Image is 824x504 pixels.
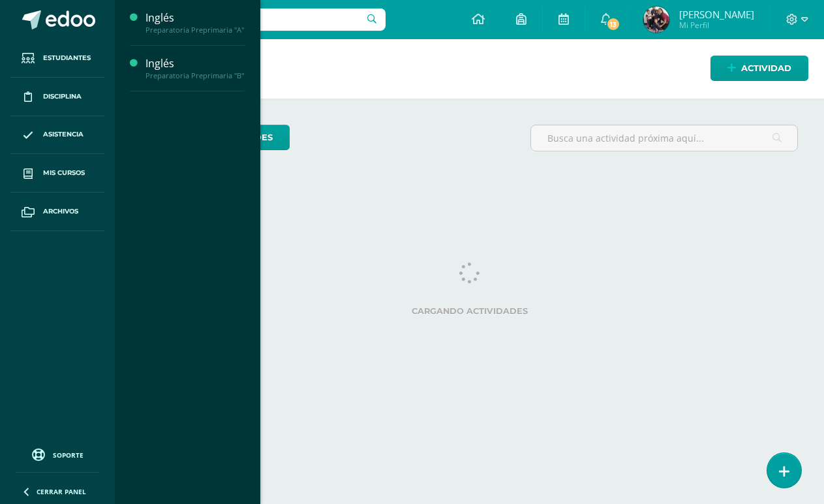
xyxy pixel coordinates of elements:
div: Preparatoria Preprimaria "B" [145,71,245,80]
a: Archivos [10,193,104,231]
span: Actividad [741,56,791,80]
span: Archivos [43,206,78,217]
div: Preparatoria Preprimaria "A" [145,25,245,35]
div: Inglés [145,10,245,25]
a: InglésPreparatoria Preprimaria "B" [145,56,245,80]
span: Cerrar panel [37,487,86,496]
span: Asistencia [43,129,84,140]
a: Soporte [16,445,99,463]
span: Disciplina [43,91,82,102]
span: Mi Perfil [679,20,754,31]
a: Actividad [710,55,808,81]
label: Cargando actividades [141,306,798,316]
span: 13 [606,17,620,31]
a: Asistencia [10,116,104,155]
span: Estudiantes [43,53,91,63]
div: Inglés [145,56,245,71]
span: Mis cursos [43,168,85,178]
input: Busca una actividad próxima aquí... [531,125,797,151]
h1: Actividades [130,39,808,99]
span: Soporte [53,450,84,460]
span: [PERSON_NAME] [679,8,754,21]
a: Estudiantes [10,39,104,78]
a: Mis cursos [10,154,104,193]
img: 67a731daabe3acc6bc5d41e23e7bf920.png [643,7,669,33]
a: InglésPreparatoria Preprimaria "A" [145,10,245,35]
a: Disciplina [10,78,104,116]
